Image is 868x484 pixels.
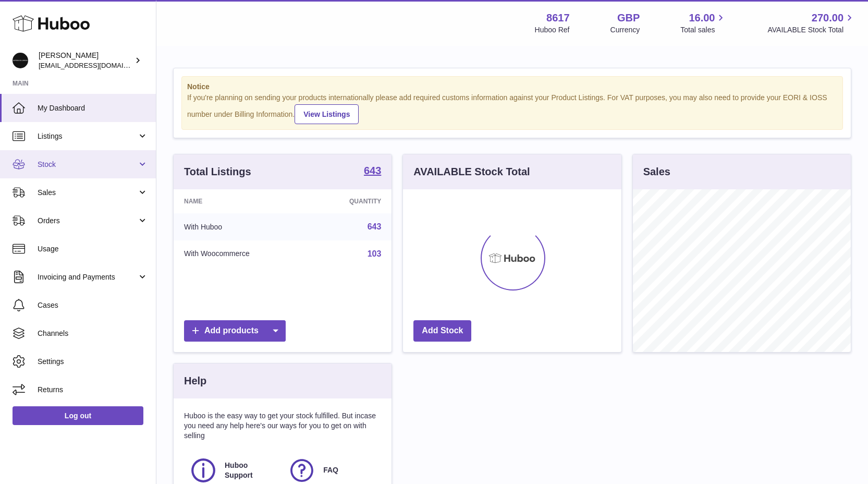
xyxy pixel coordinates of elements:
[187,82,837,92] strong: Notice
[184,374,206,388] h3: Help
[38,385,148,395] span: Returns
[368,222,382,231] a: 643
[295,104,359,124] a: View Listings
[174,189,309,213] th: Name
[364,165,381,176] strong: 643
[368,249,382,258] a: 103
[767,11,855,35] a: 270.00 AVAILABLE Stock Total
[174,240,309,268] td: With Woocommerce
[39,61,153,69] span: [EMAIL_ADDRESS][DOMAIN_NAME]
[767,25,855,35] span: AVAILABLE Stock Total
[643,165,670,179] h3: Sales
[38,329,148,338] span: Channels
[38,160,137,170] span: Stock
[13,406,143,425] a: Log out
[13,53,28,68] img: hello@alfredco.com
[38,131,137,141] span: Listings
[39,51,132,70] div: [PERSON_NAME]
[680,11,727,35] a: 16.00 Total sales
[38,216,137,226] span: Orders
[184,320,286,342] a: Add products
[689,11,715,25] span: 16.00
[610,25,640,35] div: Currency
[364,165,381,178] a: 643
[535,25,570,35] div: Huboo Ref
[812,11,843,25] span: 270.00
[546,11,570,25] strong: 8617
[413,320,471,342] a: Add Stock
[413,165,530,179] h3: AVAILABLE Stock Total
[38,188,137,198] span: Sales
[184,411,381,441] p: Huboo is the easy way to get your stock fulfilled. But incase you need any help here's our ways f...
[38,300,148,310] span: Cases
[309,189,392,213] th: Quantity
[680,25,727,35] span: Total sales
[323,465,338,475] span: FAQ
[187,93,837,124] div: If you're planning on sending your products internationally please add required customs informati...
[184,165,251,179] h3: Total Listings
[38,103,148,113] span: My Dashboard
[617,11,640,25] strong: GBP
[174,213,309,240] td: With Huboo
[38,272,137,282] span: Invoicing and Payments
[225,461,276,480] span: Huboo Support
[38,357,148,367] span: Settings
[38,244,148,254] span: Usage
